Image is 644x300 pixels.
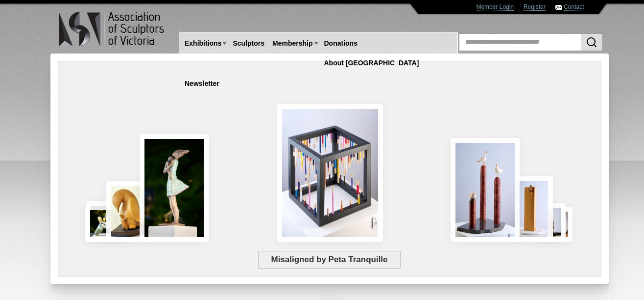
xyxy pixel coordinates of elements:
[140,134,209,242] img: Connection
[258,251,401,269] span: Misaligned by Peta Tranquille
[181,34,225,53] a: Exhibitions
[268,34,316,53] a: Membership
[320,54,423,72] a: About [GEOGRAPHIC_DATA]
[555,5,562,10] img: Contact ASV
[564,3,584,11] a: Contact
[229,34,268,53] a: Sculptors
[508,176,553,242] img: Little Frog. Big Climb
[181,75,223,93] a: Newsletter
[586,36,597,48] img: Search
[277,104,383,242] img: Misaligned
[524,3,546,11] a: Register
[58,10,166,49] img: logo.png
[451,138,520,242] img: Rising Tides
[320,34,361,53] a: Donations
[476,3,514,11] a: Member Login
